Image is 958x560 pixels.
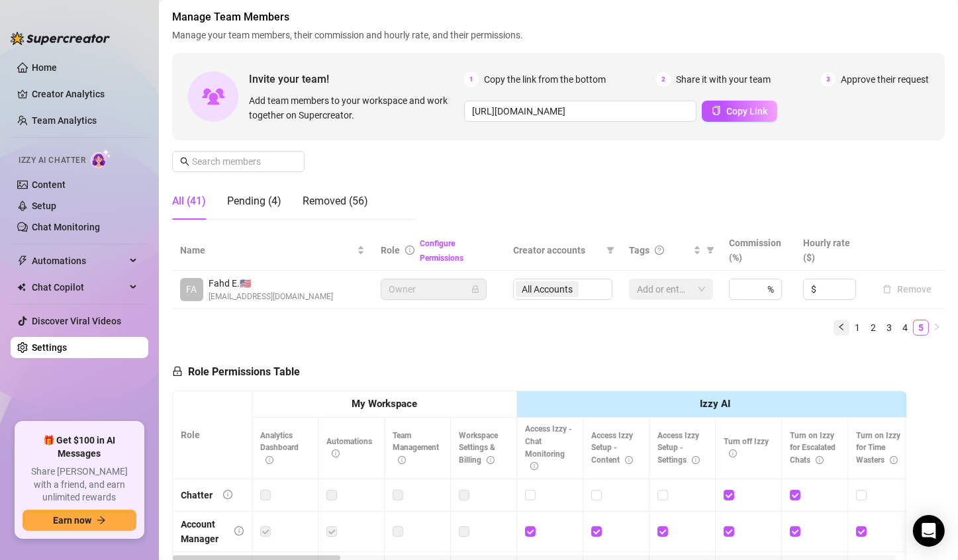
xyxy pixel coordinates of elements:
li: 1 [849,320,865,336]
th: Commission (%) [721,230,795,271]
span: info-circle [398,456,406,464]
span: Share [PERSON_NAME] with a friend, and earn unlimited rewards [23,465,136,504]
span: Invite your team! [249,71,464,87]
span: info-circle [729,449,737,457]
li: 2 [865,320,881,336]
span: info-circle [530,462,538,470]
span: right [933,323,941,331]
button: left [834,320,849,336]
li: Next Page [929,320,945,336]
li: 3 [881,320,897,336]
span: copy [712,106,721,115]
span: 3 [821,72,836,87]
span: Tags [629,243,649,257]
span: Turn on Izzy for Time Wasters [856,431,900,465]
span: Manage your team members, their commission and hourly rate, and their permissions. [172,28,945,42]
a: Settings [32,342,67,353]
span: info-circle [332,449,340,457]
span: Fahd E. 🇺🇸 [209,276,333,291]
input: Search members [192,154,286,169]
strong: Izzy AI [700,398,731,410]
span: [EMAIL_ADDRESS][DOMAIN_NAME] [209,291,333,303]
span: FA [187,282,197,297]
span: lock [471,285,479,293]
span: info-circle [265,456,273,464]
span: Name [180,243,354,257]
h5: Role Permissions Table [172,364,300,380]
span: filter [606,246,614,254]
span: Manage Team Members [172,9,945,25]
span: Turn on Izzy for Escalated Chats [790,431,836,465]
span: Approve their request [841,72,929,87]
div: Account Manager [181,517,224,546]
img: AI Chatter [91,149,111,168]
img: Chat Copilot [17,283,26,292]
img: logo-BBDzfeDw.svg [11,32,110,45]
li: 4 [897,320,913,336]
a: Home [32,62,57,73]
a: Content [32,179,66,190]
span: Analytics Dashboard [260,431,299,465]
div: Open Intercom Messenger [913,515,945,547]
button: Copy Link [702,101,777,122]
span: Turn off Izzy [724,437,769,459]
a: 4 [898,320,912,335]
span: Access Izzy Setup - Content [591,431,633,465]
span: arrow-right [97,516,106,525]
div: Chatter [181,488,213,502]
span: Team Management [393,431,439,465]
a: Creator Analytics [32,83,138,105]
span: Automations [326,437,372,459]
span: filter [706,246,714,254]
a: 2 [866,320,881,335]
button: right [929,320,945,336]
span: info-circle [692,456,700,464]
span: Chat Copilot [32,277,126,298]
span: lock [172,366,183,377]
li: 5 [913,320,929,336]
a: 1 [850,320,865,335]
span: Copy Link [726,106,767,117]
span: Copy the link from the bottom [484,72,606,87]
div: Removed (56) [303,193,368,209]
th: Name [172,230,373,271]
a: 5 [914,320,928,335]
a: Discover Viral Videos [32,316,121,326]
span: Automations [32,250,126,271]
div: All (41) [172,193,206,209]
button: Earn nowarrow-right [23,510,136,531]
span: info-circle [223,490,232,499]
a: 3 [882,320,896,335]
span: Owner [389,279,479,299]
span: Workspace Settings & Billing [459,431,498,465]
th: Role [173,391,252,479]
a: Configure Permissions [420,239,463,263]
span: search [180,157,189,166]
span: 🎁 Get $100 in AI Messages [23,434,136,460]
a: Team Analytics [32,115,97,126]
span: question-circle [655,246,664,255]
span: info-circle [487,456,495,464]
li: Previous Page [834,320,849,336]
span: Role [381,245,400,256]
span: thunderbolt [17,256,28,266]
span: left [838,323,845,331]
a: Chat Monitoring [32,222,100,232]
span: Creator accounts [513,243,601,257]
span: Earn now [53,515,91,526]
span: info-circle [816,456,824,464]
span: Access Izzy Setup - Settings [657,431,700,465]
span: filter [604,240,617,260]
span: Izzy AI Chatter [19,154,85,167]
a: Setup [32,201,56,211]
strong: My Workspace [352,398,417,410]
span: info-circle [890,456,898,464]
span: Access Izzy - Chat Monitoring [525,424,572,471]
span: filter [704,240,717,260]
span: 1 [464,72,479,87]
span: info-circle [625,456,633,464]
div: Pending (4) [227,193,281,209]
span: info-circle [234,526,244,536]
th: Hourly rate ($) [795,230,869,271]
button: Remove [877,281,937,297]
